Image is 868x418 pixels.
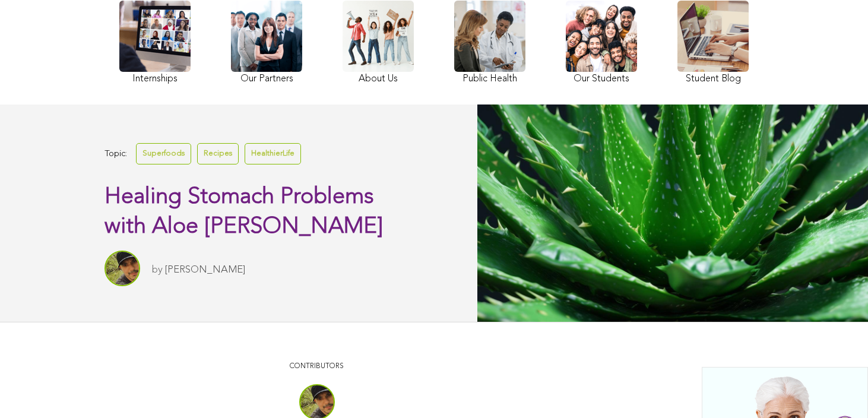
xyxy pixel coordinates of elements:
[809,361,868,418] iframe: Chat Widget
[104,251,140,286] img: Jose Diaz
[124,361,510,372] p: CONTRIBUTORS
[165,265,245,275] a: [PERSON_NAME]
[104,146,127,162] span: Topic:
[104,186,383,238] span: Healing Stomach Problems with Aloe [PERSON_NAME]
[197,143,239,164] a: Recipes
[136,143,191,164] a: Superfoods
[152,265,163,275] span: by
[245,143,301,164] a: HealthierLife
